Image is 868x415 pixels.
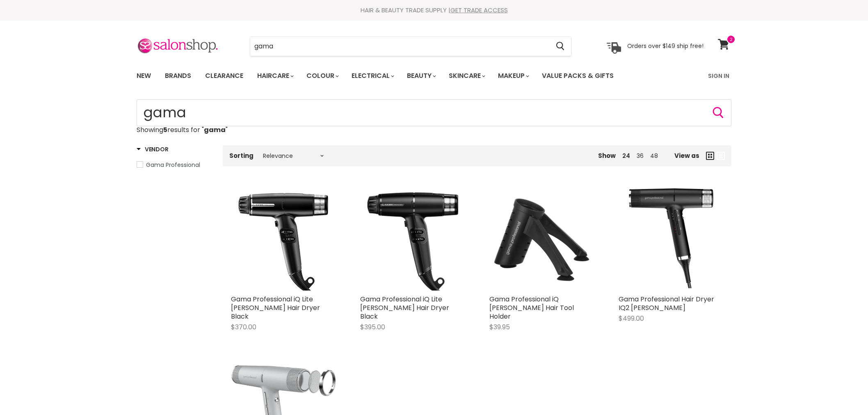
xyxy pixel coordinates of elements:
[360,294,449,321] a: Gama Professional iQ Lite [PERSON_NAME] Hair Dryer Black
[619,186,723,291] a: Gama Professional Hair Dryer IQ2 Perfetto
[130,64,662,88] ul: Main menu
[650,152,658,160] a: 48
[489,294,574,321] a: Gama Professional iQ [PERSON_NAME] Hair Tool Holder
[401,67,441,84] a: Beauty
[231,186,336,291] img: Gama Professional iQ Lite Perfetto Hair Dryer Black
[712,106,725,119] button: Search
[360,322,385,332] span: $395.00
[229,152,254,159] label: Sorting
[137,99,731,126] form: Product
[231,294,320,321] a: Gama Professional iQ Lite [PERSON_NAME] Hair Dryer Black
[137,99,731,126] input: Search
[674,152,699,159] span: View as
[345,67,399,84] a: Electrical
[536,67,620,84] a: Value Packs & Gifts
[622,152,630,160] a: 24
[492,67,534,84] a: Makeup
[137,145,168,153] h3: Vendor
[146,161,200,169] span: Gama Professional
[163,125,167,135] strong: 5
[360,186,465,291] img: Gama Professional iQ Lite Max Perfetto Hair Dryer Black
[130,67,157,84] a: New
[598,151,616,160] span: Show
[204,125,226,135] strong: gama
[300,67,344,84] a: Colour
[549,37,571,56] button: Search
[619,294,714,312] a: Gama Professional Hair Dryer IQ2 [PERSON_NAME]
[489,186,594,291] a: Gama Professional iQ Perfetto Hair Tool Holder
[251,67,299,84] a: Haircare
[250,37,549,56] input: Search
[450,6,508,14] a: GET TRADE ACCESS
[137,126,731,134] p: Showing results for " "
[199,67,249,84] a: Clearance
[231,322,256,332] span: $370.00
[627,42,704,50] p: Orders over $149 ship free!
[703,67,734,84] a: Sign In
[250,36,571,56] form: Product
[137,160,212,169] a: Gama Professional
[126,6,742,14] div: HAIR & BEAUTY TRADE SUPPLY |
[489,322,510,332] span: $39.95
[126,64,742,88] nav: Main
[637,152,644,160] a: 36
[443,67,490,84] a: Skincare
[619,314,644,323] span: $499.00
[159,67,197,84] a: Brands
